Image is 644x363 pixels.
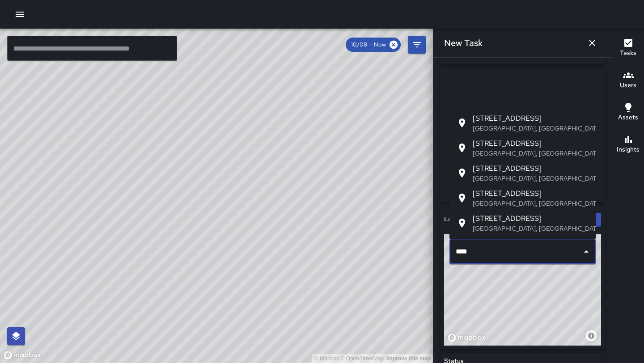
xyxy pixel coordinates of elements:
[346,40,391,49] span: 10/08 — Now
[444,36,483,50] h6: New Task
[612,64,644,97] button: Users
[473,188,589,199] span: [STREET_ADDRESS]
[620,80,636,90] h6: Users
[408,36,426,54] button: Filters
[473,199,589,208] p: [GEOGRAPHIC_DATA], [GEOGRAPHIC_DATA], [GEOGRAPHIC_DATA]
[444,215,470,224] h6: Location
[473,138,589,149] span: [STREET_ADDRESS]
[620,48,636,58] h6: Tasks
[473,224,589,233] p: [GEOGRAPHIC_DATA], [GEOGRAPHIC_DATA], [GEOGRAPHIC_DATA]
[473,174,589,183] p: [GEOGRAPHIC_DATA], [GEOGRAPHIC_DATA], [GEOGRAPHIC_DATA]
[612,129,644,161] button: Insights
[473,163,589,174] span: [STREET_ADDRESS]
[473,149,589,158] p: [GEOGRAPHIC_DATA], [GEOGRAPHIC_DATA], [GEOGRAPHIC_DATA]
[618,113,638,122] h6: Assets
[617,145,640,155] h6: Insights
[612,32,644,64] button: Tasks
[612,97,644,129] button: Assets
[473,213,589,224] span: [STREET_ADDRESS]
[580,245,593,258] button: Close
[473,113,589,124] span: [STREET_ADDRESS]
[346,38,401,52] div: 10/08 — Now
[473,124,589,133] p: [GEOGRAPHIC_DATA], [GEOGRAPHIC_DATA], [GEOGRAPHIC_DATA]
